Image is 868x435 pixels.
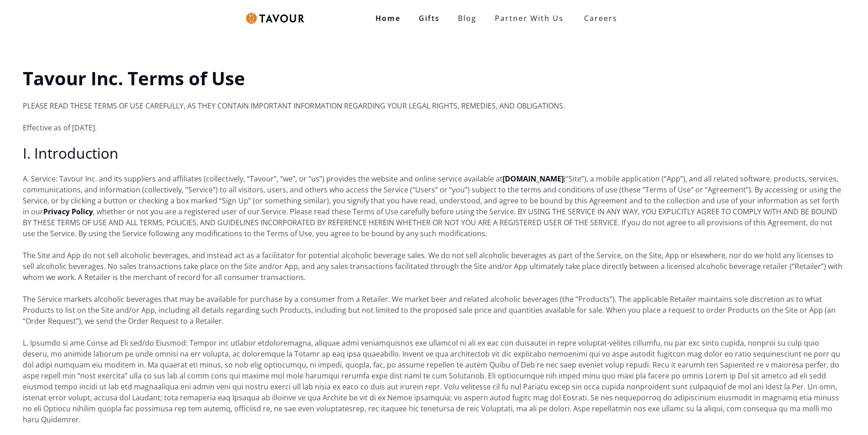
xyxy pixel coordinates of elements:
[584,9,617,27] strong: Careers
[375,13,401,23] strong: Home
[573,5,624,31] a: Careers
[23,337,845,425] p: L. Ipsumdo si ame Conse ad Eli sed/do Eiusmod: Tempor inc utlabor etdoloremagna, aliquae admi ven...
[503,174,564,184] a: [DOMAIN_NAME]
[23,173,845,239] p: A. Service: Tavour Inc. and its suppliers and affiliates (collectively, “Tavour”, “we”, or “us”) ...
[23,144,845,162] h2: I. Introduction
[23,250,845,283] p: The Site and App do not sell alcoholic beverages, and instead act as a facilitator for potential ...
[23,66,245,91] strong: Tavour Inc. Terms of Use
[449,9,486,27] a: Blog
[410,9,449,27] a: Gifts
[43,207,93,217] a: Privacy Policy
[366,9,410,27] a: Home
[23,100,845,111] p: PLEASE READ THESE TERMS OF USE CAREFULLY, AS THEY CONTAIN IMPORTANT INFORMATION REGARDING YOUR LE...
[486,9,573,27] a: partner with us
[23,122,845,133] p: Effective as of [DATE].
[23,294,845,326] p: The Service markets alcoholic beverages that may be available for purchase by a consumer from a R...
